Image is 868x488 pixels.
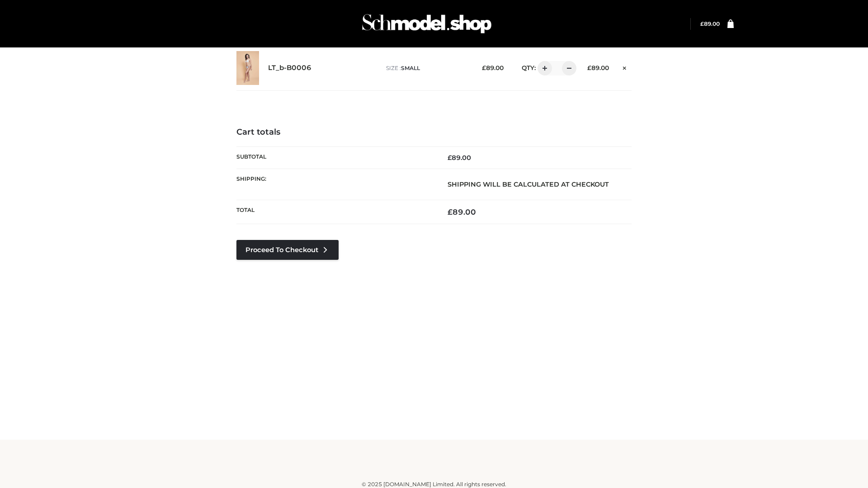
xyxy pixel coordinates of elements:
[236,127,632,137] h4: Cart totals
[618,61,632,73] a: Remove this item
[236,240,339,260] a: Proceed to Checkout
[482,64,504,71] bdi: 89.00
[700,20,704,27] span: £
[587,64,609,71] bdi: 89.00
[236,146,434,169] th: Subtotal
[700,20,720,27] bdi: 89.00
[401,65,420,71] span: SMALL
[482,64,486,71] span: £
[236,169,434,200] th: Shipping:
[448,207,453,216] span: £
[236,51,259,85] img: LT_b-B0006 - SMALL
[587,64,591,71] span: £
[448,180,609,188] strong: Shipping will be calculated at checkout
[513,61,573,75] div: QTY:
[386,64,468,72] p: size :
[268,64,311,72] a: LT_b-B0006
[236,200,434,224] th: Total
[448,154,452,162] span: £
[700,20,720,27] a: £89.00
[448,207,476,216] bdi: 89.00
[359,6,495,42] img: Schmodel Admin 964
[448,154,471,162] bdi: 89.00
